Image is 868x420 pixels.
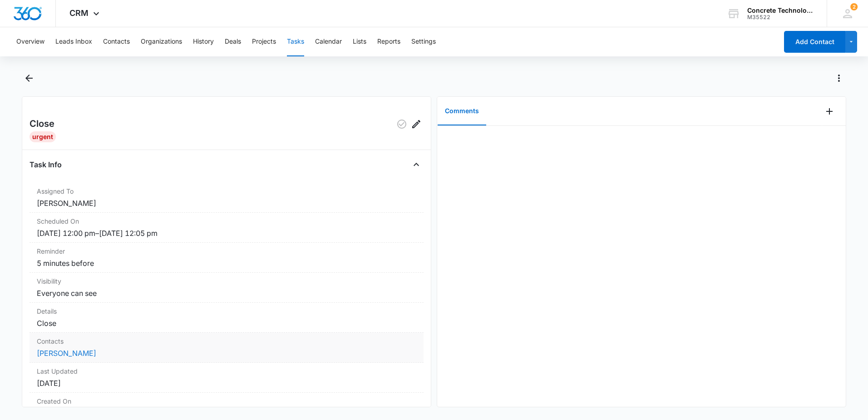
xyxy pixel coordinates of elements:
button: Actions [832,71,846,85]
div: DetailsClose [30,303,424,333]
dt: Last Updated [37,366,416,376]
dd: [DATE] 12:00 pm – [DATE] 12:05 pm [37,228,416,239]
dd: Close [37,318,416,329]
div: Last Updated[DATE] [30,363,424,393]
button: History [193,27,214,56]
button: Contacts [103,27,130,56]
div: account id [747,14,814,20]
dt: Scheduled On [37,216,416,226]
button: Add Comment [822,104,837,119]
div: Assigned To[PERSON_NAME] [30,183,424,213]
button: Comments [438,97,486,125]
a: [PERSON_NAME] [37,349,96,358]
dt: Reminder [37,246,416,256]
button: Reports [377,27,400,56]
dd: [PERSON_NAME] [37,198,416,209]
button: Back [22,71,36,85]
button: Leads Inbox [55,27,92,56]
dd: 5 minutes before [37,258,416,269]
dt: Contacts [37,336,416,346]
button: Close [409,157,424,172]
button: Overview [16,27,44,56]
div: Contacts[PERSON_NAME] [30,333,424,363]
h2: Close [30,117,54,131]
dt: Visibility [37,276,416,286]
button: Tasks [287,27,304,56]
span: CRM [69,8,89,18]
button: Settings [411,27,436,56]
button: Calendar [315,27,342,56]
button: Add Contact [784,31,845,53]
button: Organizations [141,27,182,56]
div: Scheduled On[DATE] 12:00 pm–[DATE] 12:05 pm [30,213,424,243]
button: Edit [409,117,424,131]
span: 2 [850,3,858,10]
dt: Assigned To [37,186,416,196]
button: Projects [252,27,276,56]
button: Lists [353,27,366,56]
div: notifications count [850,3,858,10]
div: VisibilityEveryone can see [30,273,424,303]
div: Urgent [30,131,56,142]
dd: Everyone can see [37,288,416,299]
h4: Task Info [30,159,62,170]
dd: [DATE] [37,378,416,389]
button: Deals [225,27,241,56]
div: account name [747,7,814,14]
dt: Created On [37,396,416,406]
div: Reminder5 minutes before [30,243,424,273]
dt: Details [37,306,416,316]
